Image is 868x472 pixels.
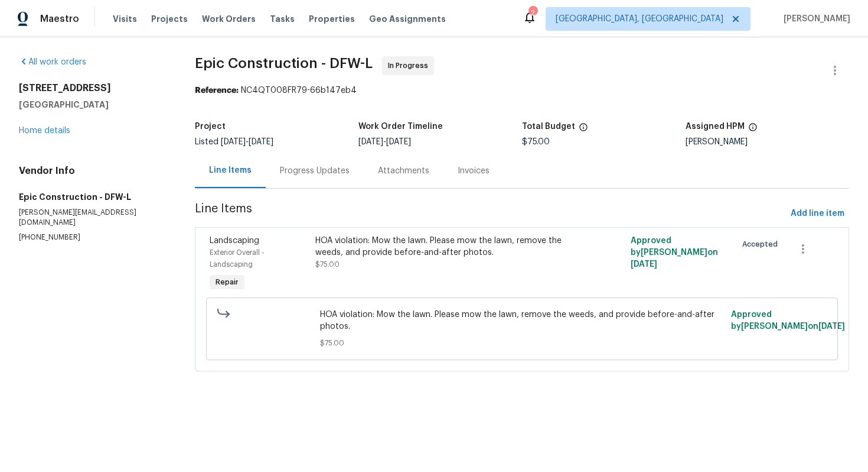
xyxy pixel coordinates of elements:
div: Invoices [458,165,490,177]
div: 2 [528,7,537,19]
span: The total cost of line items that have been proposed by Opendoor. This sum includes line items th... [579,122,588,138]
h5: Total Budget [522,122,575,131]
div: HOA violation: Mow the lawn. Please mow the lawn, remove the weeds, and provide before-and-after ... [315,235,572,258]
span: Approved by [PERSON_NAME] on [731,311,845,331]
span: Tasks [270,15,295,23]
span: - [221,138,273,146]
span: [GEOGRAPHIC_DATA], [GEOGRAPHIC_DATA] [556,13,723,25]
span: HOA violation: Mow the lawn. Please mow the lawn, remove the weeds, and provide before-and-after ... [320,309,724,332]
div: Progress Updates [280,165,350,177]
span: Maestro [40,13,79,25]
span: Properties [309,13,355,25]
h5: [GEOGRAPHIC_DATA] [19,99,167,111]
h5: Assigned HPM [686,122,745,131]
span: Geo Assignments [369,13,446,25]
span: Line Items [195,203,786,225]
h5: Work Order Timeline [358,122,443,131]
span: Approved by [PERSON_NAME] on [631,237,718,269]
p: [PHONE_NUMBER] [19,232,167,243]
h5: Epic Construction - DFW-L [19,191,167,203]
span: [DATE] [221,138,246,146]
div: Line Items [209,164,252,176]
div: Attachments [378,165,429,177]
span: Add line item [791,206,844,221]
span: [DATE] [631,260,657,269]
span: $75.00 [315,261,340,268]
span: Accepted [742,238,782,250]
span: [DATE] [249,138,273,146]
span: In Progress [388,60,433,72]
h5: Project [195,122,226,131]
span: $75.00 [320,337,724,349]
span: Repair [211,276,243,288]
div: [PERSON_NAME] [686,138,849,146]
span: Epic Construction - DFW-L [195,56,373,70]
span: Work Orders [202,13,256,25]
p: [PERSON_NAME][EMAIL_ADDRESS][DOMAIN_NAME] [19,208,167,228]
h2: [STREET_ADDRESS] [19,82,167,94]
b: Reference: [195,86,239,95]
span: [DATE] [358,138,383,146]
span: [DATE] [818,322,845,331]
span: [DATE] [386,138,411,146]
a: Home details [19,127,70,135]
div: NC4QT008FR79-66b147eb4 [195,85,849,96]
span: [PERSON_NAME] [779,13,850,25]
span: - [358,138,411,146]
span: Exterior Overall - Landscaping [210,249,265,268]
span: Landscaping [210,237,259,245]
span: The hpm assigned to this work order. [748,122,758,138]
span: Projects [151,13,188,25]
span: Visits [113,13,137,25]
span: $75.00 [522,138,550,146]
button: Add line item [786,203,849,225]
h4: Vendor Info [19,165,167,177]
a: All work orders [19,58,86,66]
span: Listed [195,138,273,146]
